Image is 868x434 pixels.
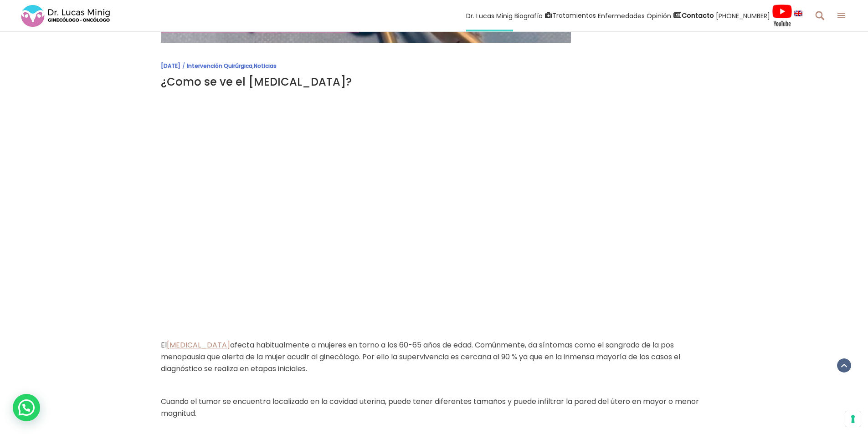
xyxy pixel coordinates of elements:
[187,62,252,70] a: Intervención Quirúrgica
[466,10,513,21] span: Dr. Lucas Minig
[161,396,699,419] span: Cuando el tumor se encuentra localizado en la cavidad uterina, puede tener diferentes tamaños y p...
[167,340,230,350] a: [MEDICAL_DATA]
[794,10,802,16] img: language english
[13,394,40,421] div: WhatsApp contact
[845,411,861,427] button: Sus preferencias de consentimiento para tecnologías de seguimiento
[187,60,277,72] div: ,
[647,10,671,21] span: Opinión
[716,10,770,21] span: [PHONE_NUMBER]
[682,11,714,20] strong: Contacto
[161,340,167,350] span: El
[161,73,708,91] h3: ¿Como se ve el [MEDICAL_DATA]?
[254,62,277,70] a: Noticias
[598,10,645,21] span: Enfermedades
[161,62,180,70] a: [DATE]
[772,4,792,27] img: Videos Youtube Ginecología
[514,10,543,21] span: Biografía
[161,340,680,374] span: afecta habitualmente a mujeres en torno a los 60-65 años de edad. Comúnmente, da síntomas como el...
[552,10,596,21] span: Tratamientos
